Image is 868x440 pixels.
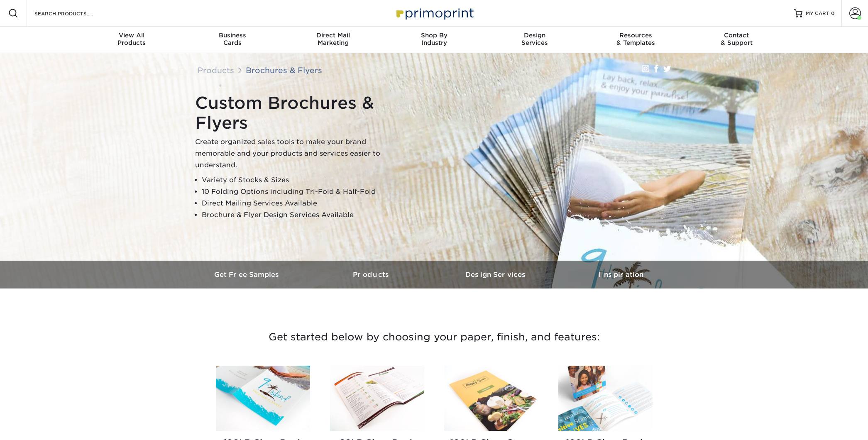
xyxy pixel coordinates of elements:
h3: Products [310,271,434,279]
a: View AllProducts [81,27,182,53]
a: Resources& Templates [585,27,686,53]
li: Direct Mailing Services Available [202,198,403,209]
div: Services [484,32,585,46]
li: Brochure & Flyer Design Services Available [202,209,403,221]
a: Products [198,66,234,75]
input: SEARCH PRODUCTS..... [34,8,115,18]
img: 100LB Gloss Book<br/>w/ Aqueous Coating Brochures & Flyers [216,366,310,431]
a: Direct MailMarketing [283,27,384,53]
h3: Inspiration [559,271,683,279]
div: Products [81,32,182,46]
img: 80LB Gloss Book<br/>w/ Aqueous Coating Brochures & Flyers [330,366,424,431]
a: Shop ByIndustry [384,27,484,53]
h3: Get Free Samples [185,271,310,279]
h1: Custom Brochures & Flyers [195,93,403,133]
div: Marketing [283,32,384,46]
a: Brochures & Flyers [246,66,322,75]
span: MY CART [806,10,829,17]
span: Contact [686,32,787,39]
div: & Templates [585,32,686,46]
span: Shop By [384,32,484,39]
div: Cards [182,32,283,46]
a: Design Services [434,261,559,288]
span: Business [182,32,283,39]
a: Contact& Support [686,27,787,53]
a: Inspiration [559,261,683,288]
h3: Design Services [434,271,559,279]
li: Variety of Stocks & Sizes [202,174,403,186]
a: DesignServices [484,27,585,53]
img: 100LB Gloss Cover<br/>w/ Aqueous Coating Brochures & Flyers [444,366,538,431]
a: Get Free Samples [185,261,310,288]
img: Primoprint [393,4,476,22]
h3: Get started below by choosing your paper, finish, and features: [191,318,677,356]
a: BusinessCards [182,27,283,53]
span: Design [484,32,585,39]
div: & Support [686,32,787,46]
img: 100LB Gloss Book<br/>w/ Glossy UV Coating Brochures & Flyers [558,366,653,431]
a: Products [310,261,434,288]
span: Resources [585,32,686,39]
p: Create organized sales tools to make your brand memorable and your products and services easier t... [195,136,403,171]
div: Industry [384,32,484,46]
li: 10 Folding Options including Tri-Fold & Half-Fold [202,186,403,198]
span: Direct Mail [283,32,384,39]
span: 0 [831,10,835,16]
span: View All [81,32,182,39]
